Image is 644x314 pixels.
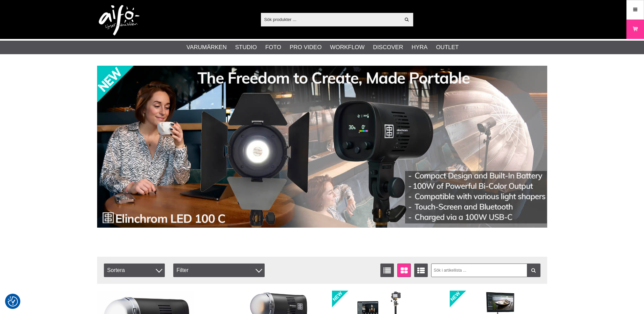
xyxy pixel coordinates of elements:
[97,66,547,228] img: Annons:002 banner-elin-led100c11390x.jpg
[527,264,540,277] a: Filtrera
[412,43,427,52] a: Hyra
[330,43,364,52] a: Workflow
[397,264,411,277] a: Fönstervisning
[436,43,459,52] a: Outlet
[373,43,403,52] a: Discover
[261,14,401,24] input: Sök produkter ...
[431,264,540,277] input: Sök i artikellista ...
[414,264,428,277] a: Utökad listvisning
[380,264,394,277] a: Listvisning
[8,295,18,308] button: Samtyckesinställningar
[104,264,165,277] span: Sortera
[186,43,227,52] a: Varumärken
[290,43,321,52] a: Pro Video
[99,5,139,36] img: logo.png
[235,43,257,52] a: Studio
[173,264,265,277] div: Filter
[8,296,18,307] img: Revisit consent button
[265,43,281,52] a: Foto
